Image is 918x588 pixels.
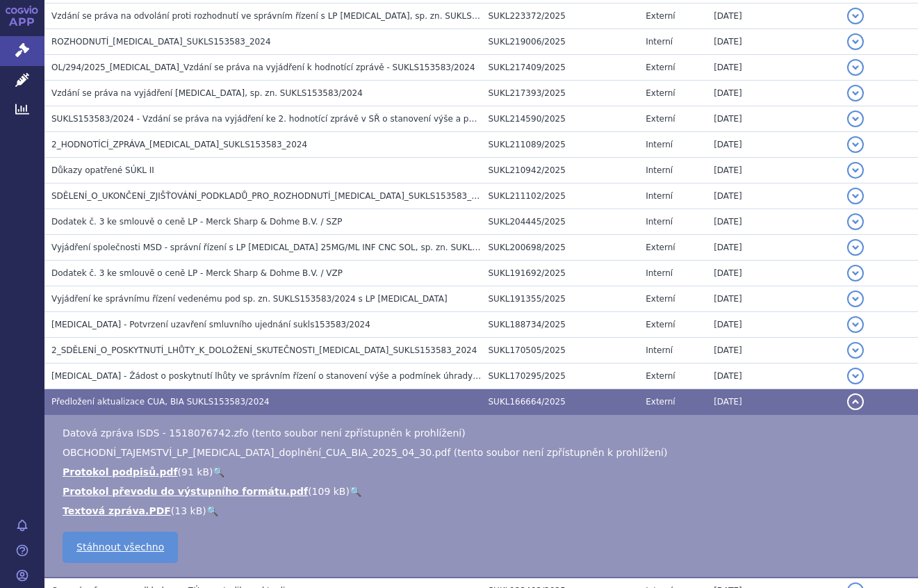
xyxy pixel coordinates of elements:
td: [DATE] [707,209,839,235]
button: detail [847,393,864,410]
td: SUKL211089/2025 [482,132,639,158]
td: SUKL217409/2025 [482,55,639,81]
td: SUKL211102/2025 [482,183,639,209]
a: 🔍 [213,466,224,477]
button: detail [847,136,864,153]
td: SUKL188734/2025 [482,312,639,338]
span: Interní [646,191,673,201]
td: [DATE] [707,106,839,132]
span: SDĚLENÍ_O_UKONČENÍ_ZJIŠŤOVÁNÍ_PODKLADŮ_PRO_ROZHODNUTÍ_KEYTRUDA_SUKLS153583_2024 [51,191,493,201]
span: Datová zpráva ISDS - 1518076742.zfo (tento soubor není zpřístupněn k prohlížení) [63,427,466,439]
td: SUKL223372/2025 [482,3,639,29]
td: SUKL191355/2025 [482,286,639,312]
td: [DATE] [707,286,839,312]
td: [DATE] [707,389,839,415]
td: [DATE] [707,29,839,55]
span: 109 kB [312,486,346,497]
button: detail [847,33,864,50]
span: 91 kB [181,466,209,477]
a: 🔍 [350,486,361,497]
a: 🔍 [206,505,218,516]
span: Interní [646,345,673,355]
td: [DATE] [707,183,839,209]
a: Protokol podpisů.pdf [63,466,178,477]
span: Vyjádření společnosti MSD - správní řízení s LP Keytruda 25MG/ML INF CNC SOL, sp. zn. SUKLS153583... [51,243,662,252]
td: [DATE] [707,55,839,81]
span: Dodatek č. 3 ke smlouvě o ceně LP - Merck Sharp & Dohme B.V. / VZP [51,268,343,278]
span: Interní [646,165,673,175]
a: Textová zpráva.PDF [63,505,171,516]
span: OBCHODNÍ_TAJEMSTVÍ_LP_[MEDICAL_DATA]_doplnění_CUA_BIA_2025_04_30.pdf (tento soubor není zpřístupn... [63,447,667,458]
td: SUKL200698/2025 [482,235,639,261]
button: detail [847,265,864,281]
button: detail [847,188,864,204]
span: Externí [646,294,675,304]
span: KEYTRUDA - Žádost o poskytnutí lhůty ve správním řízení o stanovení výše a podmínek úhrady SUKLS1... [51,371,558,381]
span: ROZHODNUTÍ_KEYTRUDA_SUKLS153583_2024 [51,37,271,47]
span: Vyjádření ke správnímu řízení vedenému pod sp. zn. SUKLS153583/2024 s LP Keytruda [51,294,448,304]
span: Vzdání se práva na odvolání proti rozhodnutí ve správním řízení s LP Keytruda, sp. zn. SUKLS15358... [51,11,527,21]
span: 2_SDĚLENÍ_O_POSKYTNUTÍ_LHŮTY_K_DOLOŽENÍ_SKUTEČNOSTI_KEYTRUDA_SUKLS153583_2024 [51,345,477,355]
td: [DATE] [707,235,839,261]
td: [DATE] [707,338,839,364]
td: SUKL170505/2025 [482,338,639,364]
span: Dodatek č. 3 ke smlouvě o ceně LP - Merck Sharp & Dohme B.V. / SZP [51,217,342,227]
td: [DATE] [707,312,839,338]
button: detail [847,239,864,256]
td: SUKL191692/2025 [482,261,639,286]
td: SUKL217393/2025 [482,81,639,106]
button: detail [847,342,864,359]
button: detail [847,213,864,230]
td: SUKL166664/2025 [482,389,639,415]
li: ( ) [63,465,904,479]
span: Předložení aktualizace CUA, BIA SUKLS153583/2024 [51,397,270,407]
td: [DATE] [707,364,839,389]
span: 2_HODNOTÍCÍ_ZPRÁVA_KEYTRUDA_SUKLS153583_2024 [51,140,307,149]
span: Externí [646,88,675,98]
span: Interní [646,268,673,278]
td: SUKL170295/2025 [482,364,639,389]
a: Stáhnout všechno [63,532,178,563]
span: Interní [646,140,673,149]
span: Důkazy opatřené SÚKL II [51,165,154,175]
td: SUKL214590/2025 [482,106,639,132]
span: Interní [646,37,673,47]
td: [DATE] [707,132,839,158]
td: [DATE] [707,81,839,106]
td: [DATE] [707,158,839,183]
li: ( ) [63,484,904,498]
span: Vzdání se práva na vyjádření KEYTRUDA, sp. zn. SUKLS153583/2024 [51,88,363,98]
span: Externí [646,397,675,407]
span: 13 kB [174,505,202,516]
span: Externí [646,243,675,252]
span: Externí [646,371,675,381]
button: detail [847,162,864,179]
span: OL/294/2025_KEYTRUDA_Vzdání se práva na vyjádření k hodnotící zprávě - SUKLS153583/2024 [51,63,475,72]
button: detail [847,111,864,127]
button: detail [847,291,864,307]
td: SUKL204445/2025 [482,209,639,235]
button: detail [847,368,864,384]
span: Externí [646,63,675,72]
span: SUKLS153583/2024 - Vzdání se práva na vyjádření ke 2. hodnotící zprávě v SŘ o stanovení výše a po... [51,114,621,124]
span: Interní [646,217,673,227]
a: Protokol převodu do výstupního formátu.pdf [63,486,308,497]
button: detail [847,316,864,333]
td: [DATE] [707,261,839,286]
span: Externí [646,11,675,21]
span: Externí [646,320,675,329]
td: SUKL210942/2025 [482,158,639,183]
button: detail [847,59,864,76]
li: ( ) [63,504,904,518]
span: KEYTRUDA - Potvrzení uzavření smluvního ujednání sukls153583/2024 [51,320,370,329]
td: [DATE] [707,3,839,29]
span: Externí [646,114,675,124]
button: detail [847,8,864,24]
button: detail [847,85,864,101]
td: SUKL219006/2025 [482,29,639,55]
